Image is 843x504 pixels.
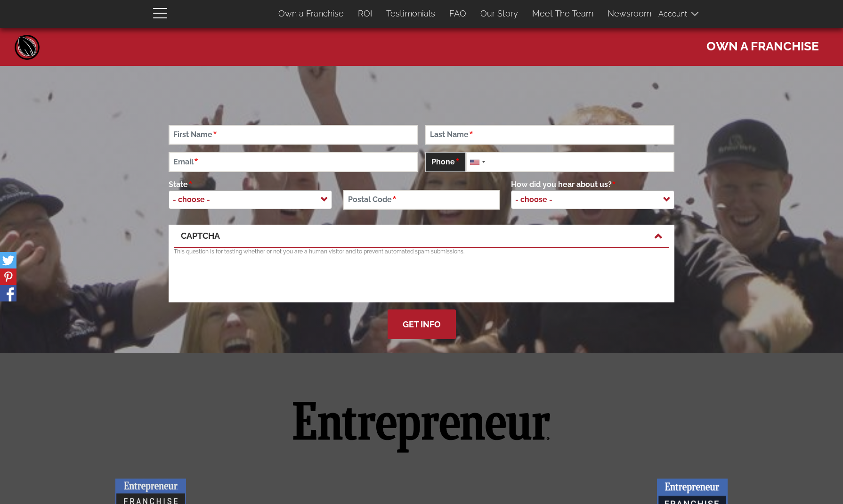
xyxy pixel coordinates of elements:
[466,153,488,171] div: United States: +1
[600,4,658,24] a: Newsroom
[511,180,616,189] span: How did you hear about us?
[169,152,418,172] input: Email
[425,125,674,145] input: Last Name
[181,230,662,242] a: CAPTCHA
[511,190,674,209] span: - choose -
[442,4,473,24] a: FAQ
[511,190,562,209] span: - choose -
[169,180,193,189] span: State
[343,190,499,210] input: Postal Code
[388,309,456,339] button: Get Info
[351,4,379,24] a: ROI
[425,152,466,172] span: Phone
[169,190,332,209] span: - choose -
[379,4,442,24] a: Testimonials
[271,4,351,24] a: Own a Franchise
[286,376,557,479] img: Entrepreneur Magazine Logo
[174,248,669,256] p: This question is for testing whether or not you are a human visitor and to prevent automated spam...
[174,260,317,297] iframe: reCAPTCHA
[13,33,41,61] a: Home
[525,4,600,24] a: Meet The Team
[473,4,525,24] a: Our Story
[169,125,418,145] input: First Name
[706,34,819,55] span: Own a Franchise
[169,190,219,209] span: - choose -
